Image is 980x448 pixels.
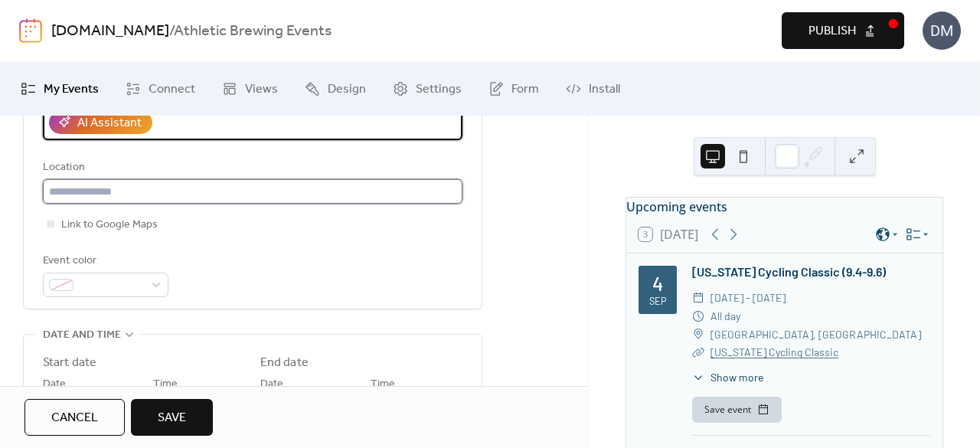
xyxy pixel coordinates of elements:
[589,80,620,99] span: Install
[923,11,961,50] div: DM
[131,399,213,436] button: Save
[19,18,42,43] img: logo
[692,289,704,307] div: ​
[24,399,125,436] button: Cancel
[692,325,704,344] div: ​
[174,17,332,46] b: Athletic Brewing Events
[43,159,459,177] div: Location
[9,68,110,110] a: My Events
[153,375,178,394] span: Time
[808,22,856,41] span: Publish
[211,68,289,110] a: Views
[626,198,942,216] div: Upcoming events
[77,114,142,132] div: AI Assistant
[260,375,283,394] span: Date
[43,252,165,270] div: Event color
[44,80,99,99] span: My Events
[114,68,207,110] a: Connect
[149,80,195,99] span: Connect
[61,216,158,234] span: Link to Google Maps
[710,307,740,325] span: All day
[692,343,704,361] div: ​
[692,369,704,385] div: ​
[293,68,377,110] a: Design
[43,326,121,345] span: Date and time
[710,325,921,344] span: [GEOGRAPHIC_DATA], [GEOGRAPHIC_DATA]
[43,375,66,394] span: Date
[710,289,786,307] span: [DATE] - [DATE]
[328,80,366,99] span: Design
[649,296,666,306] div: Sep
[371,375,395,394] span: Time
[260,354,309,372] div: End date
[416,80,462,99] span: Settings
[381,68,473,110] a: Settings
[692,264,886,279] a: [US_STATE] Cycling Classic (9.4-9.6)
[692,307,704,325] div: ​
[511,80,539,99] span: Form
[710,369,763,385] span: Show more
[43,354,96,372] div: Start date
[51,409,98,427] span: Cancel
[158,409,186,427] span: Save
[692,397,782,423] button: Save event
[692,369,763,385] button: ​Show more
[51,17,169,46] a: [DOMAIN_NAME]
[554,68,632,110] a: Install
[782,12,904,49] button: Publish
[710,345,838,358] a: [US_STATE] Cycling Classic
[49,111,152,134] button: AI Assistant
[169,17,174,46] b: /
[652,274,663,293] div: 4
[477,68,550,110] a: Form
[245,80,278,99] span: Views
